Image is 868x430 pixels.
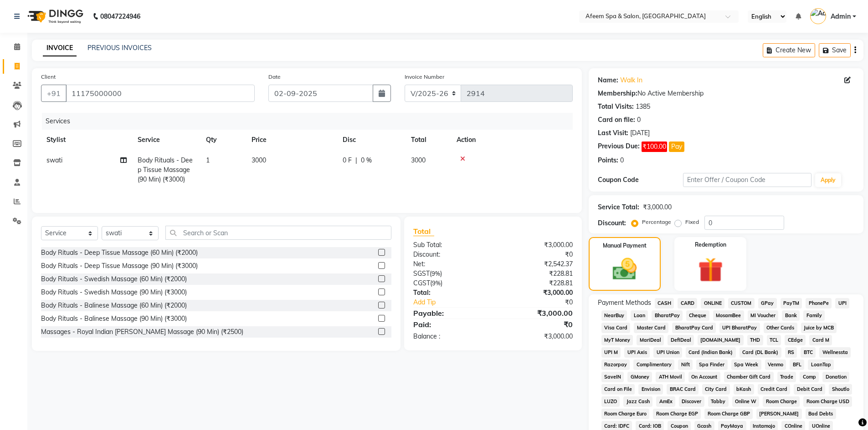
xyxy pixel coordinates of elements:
[598,76,618,85] div: Name:
[696,359,728,370] span: Spa Finder
[758,384,791,395] span: Credit Card
[41,301,187,310] div: Body Rituals - Balinese Massage (60 Min) (₹2000)
[601,347,621,358] span: UPI M
[337,130,406,150] th: Disc
[815,173,841,187] button: Apply
[800,372,819,382] span: Comp
[598,89,637,98] div: Membership:
[508,298,580,307] div: ₹0
[782,310,800,321] span: Bank
[66,85,255,102] input: Search by Name/Mobile/Email/Code
[87,44,152,52] a: PREVIOUS INVOICES
[252,156,266,164] span: 3000
[41,288,187,297] div: Body Rituals - Swedish Massage (90 Min) (₹3000)
[679,396,704,407] span: Discover
[734,384,754,395] span: bKash
[598,102,634,111] div: Total Visits:
[406,298,507,307] a: Add Tip
[801,347,816,358] span: BTC
[765,359,786,370] span: Venmo
[493,250,580,259] div: ₹0
[598,298,651,308] span: Payment Methods
[493,319,580,330] div: ₹0
[630,128,650,138] div: [DATE]
[268,73,281,81] label: Date
[41,130,132,150] th: Stylist
[43,40,77,56] a: INVOICE
[493,278,580,288] div: ₹228.81
[781,298,802,309] span: PayTM
[165,226,391,240] input: Search or Scan
[740,347,781,358] span: Card (DL Bank)
[719,323,760,333] span: UPI BharatPay
[688,372,720,382] span: On Account
[785,347,797,358] span: RS
[246,130,337,150] th: Price
[493,259,580,269] div: ₹2,542.37
[678,298,697,309] span: CARD
[643,202,672,212] div: ₹3,000.00
[777,372,796,382] span: Trade
[41,85,67,102] button: +91
[702,384,730,395] span: City Card
[620,76,642,85] a: Walk In
[406,278,493,288] div: ( )
[406,308,493,319] div: Payable:
[627,372,652,382] span: GMoney
[406,130,451,150] th: Total
[598,202,639,212] div: Service Total:
[432,279,441,287] span: 9%
[601,396,620,407] span: LUZO
[731,359,761,370] span: Spa Week
[785,335,806,345] span: CEdge
[747,335,763,345] span: THD
[41,327,243,337] div: Massages - Royal Indian [PERSON_NAME] Massage (90 Min) (₹2500)
[672,323,716,333] span: BharatPay Card
[652,310,683,321] span: BharatPay
[669,142,684,152] button: Pay
[806,298,832,309] span: PhonePe
[493,240,580,250] div: ₹3,000.00
[656,396,675,407] span: AmEx
[46,156,62,164] span: swati
[631,310,648,321] span: Loan
[406,269,493,278] div: ( )
[690,254,731,285] img: _gift.svg
[598,89,854,98] div: No Active Membership
[748,310,779,321] span: MI Voucher
[724,372,774,382] span: Chamber Gift Card
[431,270,440,277] span: 9%
[451,130,573,150] th: Action
[686,310,709,321] span: Cheque
[406,319,493,330] div: Paid:
[695,241,726,249] label: Redemption
[42,113,580,130] div: Services
[132,130,200,150] th: Service
[493,332,580,341] div: ₹3,000.00
[637,335,664,345] span: MariDeal
[41,73,56,81] label: Client
[763,396,800,407] span: Room Charge
[634,323,668,333] span: Master Card
[41,261,198,271] div: Body Rituals - Deep Tissue Massage (90 Min) (₹3000)
[601,384,635,395] span: Card on File
[41,248,198,258] div: Body Rituals - Deep Tissue Massage (60 Min) (₹2000)
[406,250,493,259] div: Discount:
[598,115,635,125] div: Card on file:
[822,372,849,382] span: Donation
[767,335,781,345] span: TCL
[794,384,825,395] span: Debit Card
[598,175,683,185] div: Coupon Code
[642,218,671,226] label: Percentage
[603,242,647,250] label: Manual Payment
[637,115,641,125] div: 0
[406,332,493,341] div: Balance :
[642,142,667,152] span: ₹100.00
[413,279,430,287] span: CGST
[667,384,699,395] span: BRAC Card
[683,173,812,187] input: Enter Offer / Coupon Code
[493,288,580,298] div: ₹3,000.00
[678,359,693,370] span: Nift
[764,323,797,333] span: Other Cards
[728,298,755,309] span: CUSTOM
